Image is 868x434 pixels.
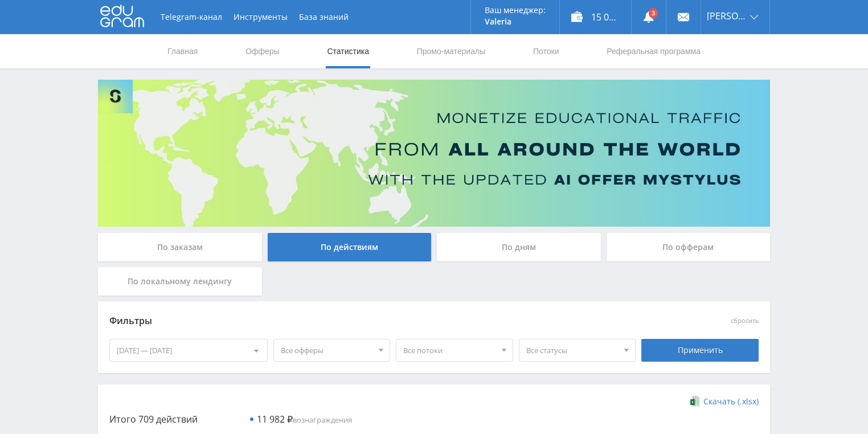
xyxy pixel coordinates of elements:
p: Valeria [485,17,546,26]
span: Все статусы [526,339,619,361]
div: По дням [437,233,601,261]
span: вознаграждения [257,415,352,425]
div: По заказам [98,233,262,261]
span: 11 982 ₽ [257,413,293,425]
div: По локальному лендингу [98,267,262,296]
span: Итого 709 действий [109,413,198,425]
a: Реферальная программа [605,34,702,68]
span: Все потоки [403,339,496,361]
a: Скачать (.xlsx) [690,396,759,407]
div: Применить [641,339,759,362]
span: Скачать (.xlsx) [703,397,759,406]
a: Статистика [326,34,370,68]
span: Все офферы [281,339,373,361]
a: Промо-материалы [416,34,486,68]
p: Ваш менеджер: [485,6,546,15]
div: Фильтры [109,313,595,330]
img: Banner [98,80,770,227]
div: По действиям [268,233,432,261]
a: Главная [166,34,199,68]
span: [PERSON_NAME] [707,11,747,21]
a: Потоки [532,34,560,68]
a: Офферы [244,34,281,68]
div: [DATE] — [DATE] [110,339,267,361]
div: По офферам [607,233,771,261]
button: сбросить [731,317,759,325]
img: xlsx [690,395,700,407]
